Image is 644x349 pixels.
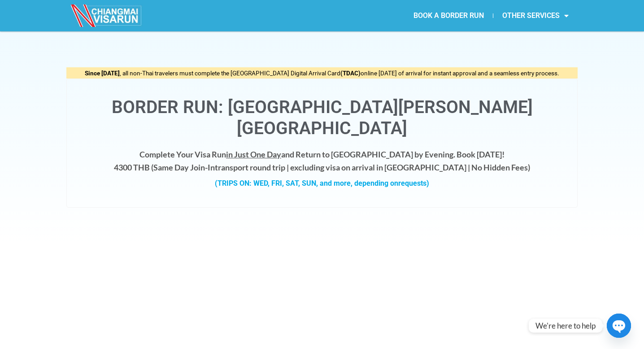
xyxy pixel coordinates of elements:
h1: Border Run: [GEOGRAPHIC_DATA][PERSON_NAME][GEOGRAPHIC_DATA] [76,97,568,139]
a: BOOK A BORDER RUN [405,5,493,26]
span: in Just One Day [226,149,281,159]
span: requests) [398,179,429,188]
a: OTHER SERVICES [493,5,578,26]
strong: (TRIPS ON: WED, FRI, SAT, SUN, and more, depending on [215,179,429,188]
strong: (TDAC) [340,70,361,77]
strong: Since [DATE] [85,70,120,77]
h4: Complete Your Visa Run and Return to [GEOGRAPHIC_DATA] by Evening. Book [DATE]! 4300 THB ( transp... [76,148,568,174]
span: , all non-Thai travelers must complete the [GEOGRAPHIC_DATA] Digital Arrival Card online [DATE] o... [85,70,559,77]
strong: Same Day Join-In [153,162,215,172]
nav: Menu [322,5,578,26]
